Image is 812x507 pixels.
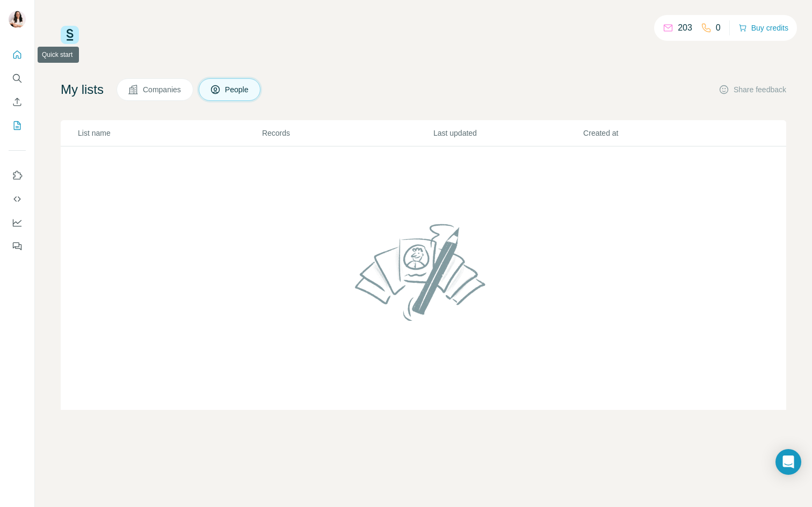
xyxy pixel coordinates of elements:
[9,166,26,185] button: Use Surfe on LinkedIn
[61,81,104,98] h4: My lists
[61,26,79,44] img: Surfe Logo
[78,128,261,138] p: List name
[9,116,26,135] button: My lists
[583,128,732,138] p: Created at
[9,11,26,28] img: Avatar
[678,21,692,34] p: 203
[351,215,497,329] img: No lists found
[9,45,26,64] button: Quick start
[225,84,250,95] span: People
[775,449,801,475] div: Open Intercom Messenger
[738,20,788,35] button: Buy credits
[9,69,26,88] button: Search
[9,92,26,112] button: Enrich CSV
[716,21,721,34] p: 0
[719,84,786,95] button: Share feedback
[433,128,582,138] p: Last updated
[9,213,26,232] button: Dashboard
[9,237,26,256] button: Feedback
[143,84,182,95] span: Companies
[262,128,432,138] p: Records
[9,189,26,209] button: Use Surfe API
